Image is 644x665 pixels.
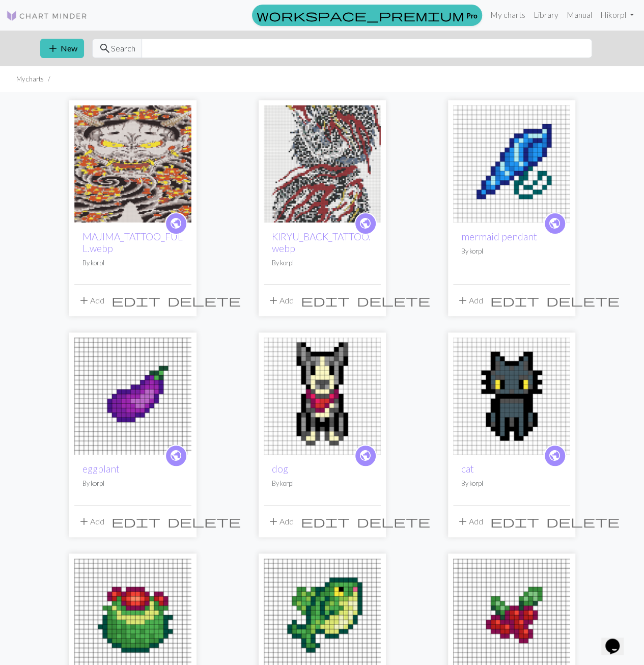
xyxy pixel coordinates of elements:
button: Delete [543,512,623,531]
i: public [548,446,561,466]
i: public [170,446,182,466]
p: By korpl [272,258,373,268]
a: Library [529,5,563,25]
a: cranberries [453,611,570,621]
img: cat [453,338,570,455]
i: public [548,213,561,234]
a: public [165,212,187,235]
button: Delete [164,512,244,531]
span: public [359,215,372,231]
p: By korpl [82,258,183,268]
button: Delete [353,291,434,310]
i: public [359,446,372,466]
span: public [359,448,372,463]
span: Search [111,42,135,54]
span: workspace_premium [257,8,464,22]
span: delete [357,293,430,308]
span: edit [301,293,350,308]
a: cat [453,390,570,400]
span: delete [546,293,620,308]
a: dog [272,463,288,475]
span: edit [301,514,350,529]
a: Hikorpl [596,5,638,25]
span: search [99,41,111,56]
a: MAJIMA_TATTOO_FULL.webp [82,231,183,254]
button: Edit [487,291,543,310]
p: By korpl [461,246,562,256]
span: delete [357,514,430,529]
a: cat [461,463,474,475]
p: By korpl [272,479,373,488]
img: KIRYU_BACK_TATTOO.webp [264,105,381,223]
span: delete [546,514,620,529]
button: Add [453,291,487,310]
span: edit [490,514,539,529]
span: edit [111,514,160,529]
span: add [47,41,59,56]
i: public [170,213,182,234]
a: Pro [252,5,482,26]
a: cactus fruit [74,611,191,621]
a: MAJIMA_TATTOO_FULL.webp [74,158,191,168]
button: Edit [297,291,353,310]
button: Add [453,512,487,531]
a: public [354,445,377,467]
button: Edit [487,512,543,531]
span: delete [167,514,241,529]
span: add [267,514,279,529]
p: By korpl [82,479,183,488]
p: By korpl [461,479,562,488]
button: Add [74,512,108,531]
a: My charts [486,5,529,25]
button: New [40,39,84,58]
img: mermaid pendant [453,105,570,223]
span: add [267,293,279,308]
a: public [165,445,187,467]
a: KIRYU_BACK_TATTOO.webp [272,231,371,254]
a: public [354,212,377,235]
a: legend [264,611,381,621]
i: Edit [111,294,160,307]
img: dog [264,338,381,455]
button: Delete [353,512,434,531]
button: Add [264,291,297,310]
li: My charts [16,74,44,84]
i: Edit [490,515,539,528]
i: Edit [111,515,160,528]
a: Manual [563,5,596,25]
span: add [457,293,469,308]
span: add [78,514,90,529]
i: Edit [490,294,539,307]
a: mermaid pendant [453,158,570,168]
span: delete [167,293,241,308]
i: Edit [301,515,350,528]
a: public [544,212,566,235]
button: Edit [108,291,164,310]
a: KIRYU_BACK_TATTOO.webp [264,158,381,168]
i: public [359,213,372,234]
img: MAJIMA_TATTOO_FULL.webp [74,105,191,223]
i: Edit [301,294,350,307]
span: public [170,448,182,463]
a: mermaid pendant [461,231,537,242]
button: Edit [108,512,164,531]
a: eggplant [74,390,191,400]
button: Add [264,512,297,531]
button: Add [74,291,108,310]
a: eggplant [82,463,120,475]
span: add [78,293,90,308]
span: edit [111,293,160,308]
button: Delete [164,291,244,310]
button: Edit [297,512,353,531]
span: edit [490,293,539,308]
button: Delete [543,291,623,310]
img: Logo [6,10,88,22]
a: public [544,445,566,467]
a: dog [264,390,381,400]
span: public [548,448,561,463]
img: eggplant [74,338,191,455]
span: public [548,215,561,231]
span: add [457,514,469,529]
iframe: chat widget [601,624,634,655]
span: public [170,215,182,231]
